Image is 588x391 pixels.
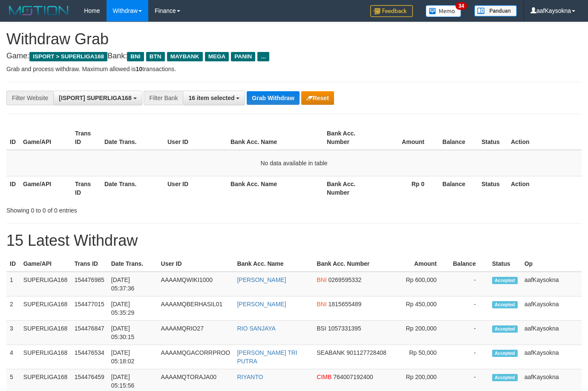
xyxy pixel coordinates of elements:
td: [DATE] 05:18:02 [108,345,158,369]
span: [ISPORT] SUPERLIGA168 [59,95,131,101]
th: Action [507,126,582,150]
span: 34 [455,2,467,10]
th: Status [478,176,507,200]
span: BNI [127,52,144,61]
img: Feedback.jpg [370,5,413,17]
td: - [450,321,489,345]
td: 154477015 [71,296,108,321]
span: Accepted [492,350,518,357]
th: Status [489,256,521,272]
th: Bank Acc. Name [227,176,323,200]
td: [DATE] 05:35:29 [108,296,158,321]
td: AAAAMQBERHASIL01 [158,296,234,321]
td: 154476534 [71,345,108,369]
th: Balance [450,256,489,272]
td: 154476847 [71,321,108,345]
th: Bank Acc. Number [323,176,375,200]
td: [DATE] 05:30:15 [108,321,158,345]
th: User ID [164,176,227,200]
span: Copy 764007192400 to clipboard [333,374,373,380]
th: Game/API [20,256,71,272]
td: - [450,296,489,321]
h1: 15 Latest Withdraw [6,232,582,249]
th: User ID [158,256,234,272]
p: Grab and process withdraw. Maximum allowed is transactions. [6,65,582,73]
span: Accepted [492,277,518,284]
button: Grab Withdraw [247,91,299,105]
th: Action [507,176,582,200]
td: aafKaysokna [521,296,582,321]
th: Date Trans. [108,256,158,272]
td: Rp 450,000 [395,296,450,321]
td: 2 [6,296,20,321]
td: SUPERLIGA168 [20,321,71,345]
span: PANIN [231,52,255,61]
span: BTN [146,52,165,61]
td: 1 [6,272,20,296]
td: SUPERLIGA168 [20,296,71,321]
div: Showing 0 to 0 of 0 entries [6,203,239,215]
th: Amount [395,256,450,272]
th: Game/API [20,126,72,150]
h1: Withdraw Grab [6,31,582,48]
td: aafKaysokna [521,321,582,345]
th: Op [521,256,582,272]
a: RIO SANJAYA [237,325,276,332]
td: SUPERLIGA168 [20,272,71,296]
td: No data available in table [6,150,582,176]
strong: 10 [135,66,142,72]
button: 16 item selected [183,91,245,105]
span: BNI [317,276,326,283]
td: aafKaysokna [521,345,582,369]
span: Copy 1815655489 to clipboard [329,301,362,308]
th: Bank Acc. Name [233,256,313,272]
h4: Game: Bank: [6,52,582,60]
a: [PERSON_NAME] [237,276,286,283]
span: Accepted [492,325,518,333]
th: User ID [164,126,227,150]
td: AAAAMQGACORRPROO [158,345,234,369]
td: Rp 50,000 [395,345,450,369]
span: MEGA [205,52,229,61]
th: Game/API [20,176,72,200]
td: [DATE] 05:37:36 [108,272,158,296]
th: Trans ID [71,256,108,272]
button: [ISPORT] SUPERLIGA168 [53,91,142,105]
td: Rp 200,000 [395,321,450,345]
span: Copy 901127728408 to clipboard [346,349,386,356]
th: ID [6,126,20,150]
span: CIMB [317,374,331,380]
span: Copy 1057331395 to clipboard [328,325,361,332]
th: Amount [375,126,437,150]
th: Date Trans. [101,176,164,200]
div: Filter Website [6,91,53,105]
th: Date Trans. [101,126,164,150]
span: ... [257,52,269,61]
td: - [450,272,489,296]
th: Balance [437,126,478,150]
th: Balance [437,176,478,200]
span: ISPORT > SUPERLIGA168 [29,52,107,61]
th: ID [6,176,20,200]
span: Accepted [492,301,518,308]
td: - [450,345,489,369]
td: 4 [6,345,20,369]
button: Reset [301,91,334,105]
td: aafKaysokna [521,272,582,296]
a: RIYANTO [237,374,263,380]
span: Accepted [492,374,518,381]
img: Button%20Memo.svg [426,5,461,17]
th: Trans ID [72,126,101,150]
span: SEABANK [317,349,345,356]
td: 154476985 [71,272,108,296]
span: 16 item selected [188,95,234,101]
td: AAAAMQRIO27 [158,321,234,345]
span: BNI [317,301,326,308]
span: Copy 0269595332 to clipboard [329,276,362,283]
th: Status [478,126,507,150]
td: SUPERLIGA168 [20,345,71,369]
th: Trans ID [72,176,101,200]
td: Rp 600,000 [395,272,450,296]
td: AAAAMQWIKI1000 [158,272,234,296]
a: [PERSON_NAME] [237,301,286,308]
